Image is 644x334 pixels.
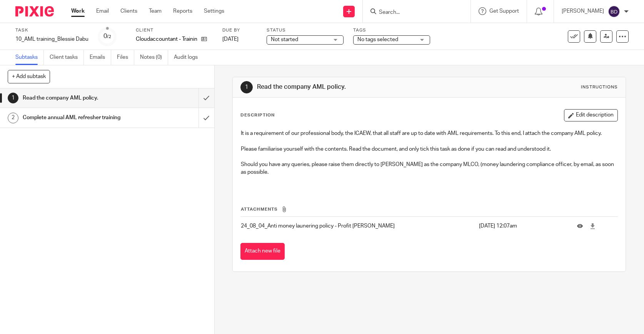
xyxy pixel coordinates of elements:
[107,35,111,39] small: /2
[140,50,168,65] a: Notes (0)
[562,7,604,15] p: [PERSON_NAME]
[241,161,617,176] p: Should you have any queries, please raise them directly to [PERSON_NAME] as the company MLCO, (mo...
[271,37,298,42] span: Not started
[608,5,620,18] img: svg%3E
[23,92,135,104] h1: Read the company AML policy.
[241,207,278,211] span: Attachments
[222,27,257,33] label: Due by
[103,32,111,41] div: 0
[241,130,617,137] p: It is a requirement of our professional body, the ICAEW, that all staff are up to date with AML r...
[50,50,84,65] a: Client tasks
[257,83,446,91] h1: Read the company AML policy.
[173,7,192,15] a: Reports
[15,6,54,17] img: Pixie
[136,35,197,43] p: Cloudaccountant - Training
[117,50,134,65] a: Files
[15,27,88,33] label: Task
[479,222,566,230] p: [DATE] 12:07am
[8,93,18,103] div: 1
[8,70,50,83] button: + Add subtask
[241,145,617,153] p: Please familiarise yourself with the contents. Read the document, and only tick this task as done...
[136,27,213,33] label: Client
[590,222,596,230] a: Download
[489,8,519,14] span: Get Support
[174,50,204,65] a: Audit logs
[90,50,111,65] a: Emails
[240,81,253,93] div: 1
[149,7,162,15] a: Team
[240,243,285,260] button: Attach new file
[241,222,475,230] p: 24_08_04_Anti money launering policy - Profit [PERSON_NAME]
[204,7,224,15] a: Settings
[564,109,618,121] button: Edit description
[23,112,135,123] h1: Complete annual AML refresher training
[267,27,344,33] label: Status
[222,37,239,42] span: [DATE]
[120,7,137,15] a: Clients
[353,27,430,33] label: Tags
[8,113,18,123] div: 2
[15,50,44,65] a: Subtasks
[71,7,85,15] a: Work
[96,7,109,15] a: Email
[240,112,275,118] p: Description
[581,84,618,90] div: Instructions
[357,37,398,42] span: No tags selected
[378,9,447,16] input: Search
[15,35,88,43] div: 10_AML training_Blessie Dabu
